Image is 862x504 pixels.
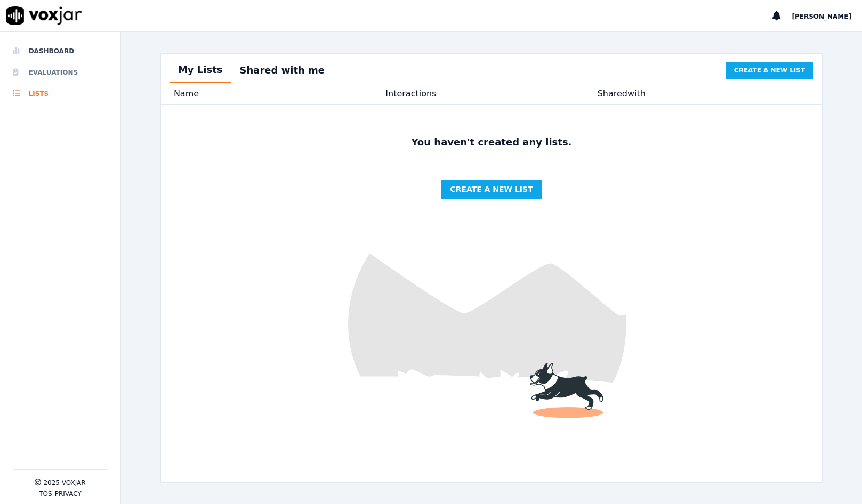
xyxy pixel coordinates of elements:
[726,62,813,79] button: Create a new list
[792,10,862,22] button: [PERSON_NAME]
[450,184,533,194] span: Create a new list
[792,13,851,20] span: [PERSON_NAME]
[734,66,805,75] span: Create a new list
[39,490,52,498] button: TOS
[13,62,108,83] a: Evaluations
[407,135,576,150] p: You haven't created any lists.
[55,490,82,498] button: Privacy
[441,180,541,199] button: Create a new list
[170,58,231,83] button: My Lists
[598,87,809,100] div: Shared with
[385,87,597,100] div: Interactions
[161,105,822,482] img: fun dog
[231,59,333,82] button: Shared with me
[43,478,85,487] p: 2025 Voxjar
[174,87,385,100] div: Name
[13,83,108,104] a: Lists
[13,40,108,62] a: Dashboard
[6,6,82,25] img: voxjar logo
